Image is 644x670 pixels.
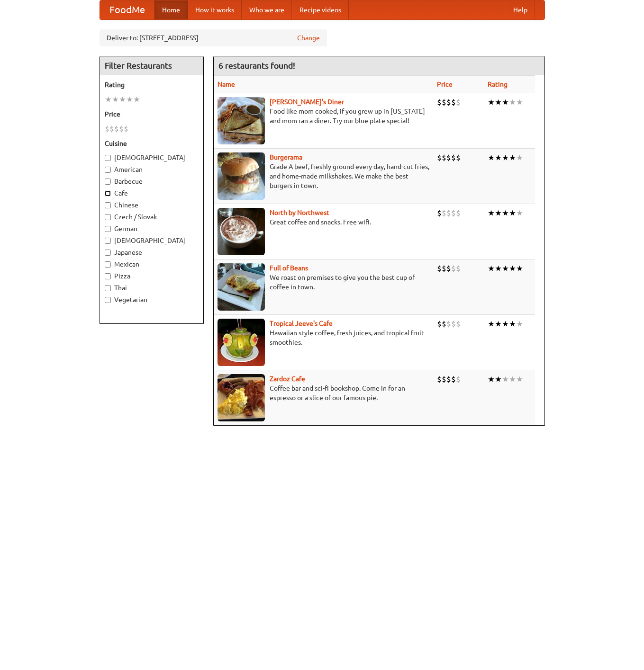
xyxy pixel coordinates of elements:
[516,97,523,107] li: ★
[456,208,461,218] li: $
[502,97,509,107] li: ★
[270,264,308,272] a: Full of Beans
[451,208,456,218] li: $
[105,179,111,185] input: Barbecue
[105,190,111,197] input: Cafe
[456,152,461,163] li: $
[100,56,203,75] h4: Filter Restaurants
[488,263,495,274] li: ★
[105,273,111,279] input: Pizza
[218,97,265,144] img: sallys.jpg
[105,153,199,162] label: [DEMOGRAPHIC_DATA]
[442,208,446,218] li: $
[112,94,119,105] li: ★
[495,152,502,163] li: ★
[218,107,429,125] p: Food like mom cooked, if you grew up in [US_STATE] and mom ran a diner. Try our blue plate special!
[270,98,344,106] a: [PERSON_NAME]'s Diner
[446,374,451,384] li: $
[516,208,523,218] li: ★
[495,97,502,107] li: ★
[105,236,199,245] label: [DEMOGRAPHIC_DATA]
[270,209,329,216] a: North by Northwest
[105,165,199,174] label: American
[437,152,442,163] li: $
[270,320,333,327] a: Tropical Jeeve's Cafe
[292,0,349,19] a: Recipe videos
[119,94,126,105] li: ★
[495,263,502,274] li: ★
[218,217,429,227] p: Great coffee and snacks. Free wifi.
[437,208,442,218] li: $
[105,250,111,256] input: Japanese
[105,139,199,148] h5: Cuisine
[442,263,446,274] li: $
[451,97,456,107] li: $
[456,263,461,274] li: $
[105,261,111,268] input: Mexican
[451,319,456,329] li: $
[124,124,128,134] li: $
[437,80,453,88] a: Price
[488,208,495,218] li: ★
[105,226,111,232] input: German
[488,97,495,107] li: ★
[188,0,242,19] a: How it works
[105,224,199,233] label: German
[488,319,495,329] li: ★
[516,263,523,274] li: ★
[105,295,199,304] label: Vegetarian
[456,374,461,384] li: $
[446,319,451,329] li: $
[218,162,429,190] p: Grade A beef, freshly ground every day, hand-cut fries, and home-made milkshakes. We make the bes...
[218,273,429,292] p: We roast on premises to give you the best cup of coffee in town.
[218,374,265,421] img: zardoz.jpg
[437,374,442,384] li: $
[105,167,111,173] input: American
[154,0,188,19] a: Home
[114,124,119,134] li: $
[105,238,111,244] input: [DEMOGRAPHIC_DATA]
[218,328,429,347] p: Hawaiian style coffee, fresh juices, and tropical fruit smoothies.
[509,374,516,384] li: ★
[451,374,456,384] li: $
[100,29,327,46] div: Deliver to: [STREET_ADDRESS]
[442,152,446,163] li: $
[105,80,199,89] h5: Rating
[218,319,265,366] img: jeeves.jpg
[218,61,295,70] ng-pluralize: 6 restaurants found!
[105,214,111,220] input: Czech / Slovak
[100,0,154,19] a: FoodMe
[105,200,199,210] label: Chinese
[451,263,456,274] li: $
[270,375,305,383] a: Zardoz Cafe
[502,374,509,384] li: ★
[105,109,199,119] h5: Price
[105,285,111,291] input: Thai
[509,319,516,329] li: ★
[516,374,523,384] li: ★
[446,97,451,107] li: $
[509,208,516,218] li: ★
[495,319,502,329] li: ★
[119,124,124,134] li: $
[218,384,429,402] p: Coffee bar and sci-fi bookshop. Come in for an espresso or a slice of our famous pie.
[105,271,199,281] label: Pizza
[218,208,265,255] img: north.jpg
[218,263,265,311] img: beans.jpg
[105,94,112,105] li: ★
[516,319,523,329] li: ★
[488,374,495,384] li: ★
[105,297,111,303] input: Vegetarian
[495,374,502,384] li: ★
[270,153,302,161] a: Burgerama
[502,319,509,329] li: ★
[105,177,199,186] label: Barbecue
[456,319,461,329] li: $
[488,80,508,88] a: Rating
[105,283,199,293] label: Thai
[105,188,199,198] label: Cafe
